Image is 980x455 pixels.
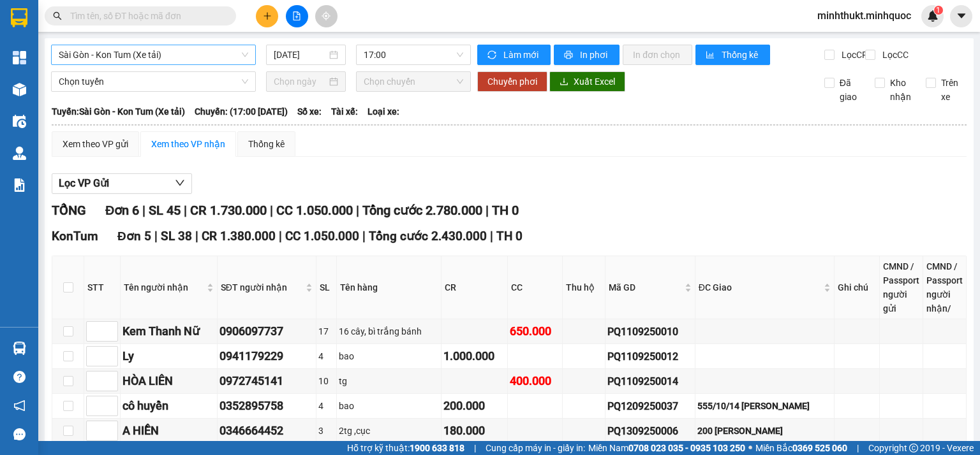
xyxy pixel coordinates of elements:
div: Xem theo VP gửi [63,137,128,151]
span: | [486,203,489,218]
span: Lọc VP Gửi [59,175,109,191]
div: 650.000 [510,322,560,340]
td: PQ1309250006 [605,419,695,444]
div: 0972745141 [219,372,314,390]
input: Tìm tên, số ĐT hoặc mã đơn [70,9,221,23]
div: Xem theo VP nhận [151,137,225,151]
img: icon-new-feature [927,10,939,22]
span: aim [322,11,330,20]
span: caret-down [956,10,967,22]
td: 0906097737 [218,319,316,344]
td: Kem Thanh Nữ [121,319,218,344]
span: TH 0 [496,229,523,243]
div: PQ1109250012 [607,349,693,365]
button: In đơn chọn [623,45,692,65]
span: | [490,229,493,243]
span: Tổng cước 2.780.000 [362,203,482,218]
span: TH 0 [492,203,519,218]
div: 0346664452 [219,422,314,440]
span: down [175,178,185,188]
button: downloadXuất Excel [549,71,625,92]
strong: 0369 525 060 [792,443,847,453]
img: warehouse-icon [13,83,26,96]
td: PQ1209250037 [605,394,695,419]
div: 0352895758 [219,397,314,415]
span: ⚪️ [748,445,752,451]
div: 180.000 [443,422,505,440]
th: Thu hộ [563,256,605,319]
span: | [270,203,273,218]
button: Chuyển phơi [477,71,547,92]
td: 0352895758 [218,394,316,419]
button: Lọc VP Gửi [52,173,192,194]
div: 555/10/14 [PERSON_NAME] [697,399,833,413]
span: Sài Gòn - Kon Tum (Xe tải) [59,45,248,64]
strong: 0708 023 035 - 0935 103 250 [628,443,745,453]
th: SL [316,256,337,319]
span: SĐT người nhận [221,280,303,294]
span: CC 1.050.000 [276,203,353,218]
td: 0941179229 [218,344,316,369]
span: file-add [292,11,301,20]
span: Loại xe: [367,105,399,119]
span: | [154,229,158,243]
th: CC [508,256,563,319]
span: notification [13,400,26,412]
div: Thống kê [248,137,285,151]
div: bao [339,349,439,363]
span: Đơn 5 [117,229,151,243]
div: 17 [318,324,334,338]
button: bar-chartThống kê [695,45,770,65]
b: Tuyến: Sài Gòn - Kon Tum (Xe tải) [52,106,185,117]
td: A HIỀN [121,419,218,444]
div: cô huyền [122,397,215,415]
span: printer [564,50,575,61]
span: CR 1.730.000 [190,203,267,218]
span: Chọn tuyến [59,72,248,91]
button: caret-down [950,5,972,27]
span: Thống kê [722,48,760,62]
input: 13/09/2025 [274,48,326,62]
div: PQ1209250037 [607,398,693,414]
div: 2tg ,cục [339,424,439,438]
img: solution-icon [13,178,26,192]
span: Làm mới [503,48,540,62]
span: question-circle [13,371,26,383]
div: HÒA LIÊN [122,372,215,390]
span: search [53,11,62,20]
span: sync [487,50,498,61]
th: Ghi chú [835,256,879,319]
div: CMND / Passport người nhận/ [926,259,963,315]
div: 16 cây, bì trắng bánh [339,324,439,338]
div: 400.000 [510,372,560,390]
span: SL 38 [161,229,192,243]
div: bao [339,399,439,413]
span: | [362,229,366,243]
span: CR 1.380.000 [202,229,276,243]
span: In phơi [580,48,609,62]
input: Chọn ngày [274,75,326,89]
span: | [356,203,359,218]
img: warehouse-icon [13,147,26,160]
th: STT [84,256,121,319]
div: PQ1109250014 [607,373,693,389]
span: Chọn chuyến [364,72,464,91]
div: 200.000 [443,397,505,415]
span: SL 45 [149,203,181,218]
sup: 1 [934,6,943,15]
span: Cung cấp máy in - giấy in: [486,441,585,455]
div: 10 [318,374,334,388]
div: Kem Thanh Nữ [122,322,215,340]
div: 3 [318,424,334,438]
th: Tên hàng [337,256,442,319]
div: 4 [318,349,334,363]
span: Lọc CC [877,48,910,62]
span: Đã giao [835,76,866,104]
div: Ly [122,347,215,365]
div: 1.000.000 [443,347,505,365]
th: CR [442,256,508,319]
span: | [857,441,859,455]
span: Xuất Excel [574,75,615,89]
img: dashboard-icon [13,51,26,64]
div: CMND / Passport người gửi [883,259,919,315]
